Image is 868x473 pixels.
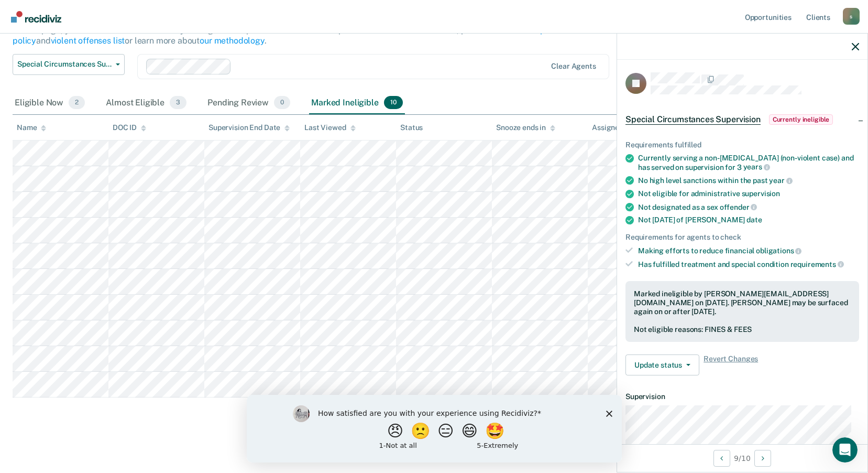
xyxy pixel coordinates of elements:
[769,114,833,125] span: Currently ineligible
[208,123,290,132] div: Supervision End Date
[384,96,403,110] span: 10
[13,92,87,115] div: Eligible Now
[205,92,292,115] div: Pending Review
[247,395,622,463] iframe: Survey by Kim from Recidiviz
[790,260,844,268] span: requirements
[17,123,46,132] div: Name
[17,60,112,69] span: Special Circumstances Supervision
[634,289,851,316] div: Marked ineligible by [PERSON_NAME][EMAIL_ADDRESS][DOMAIN_NAME] on [DATE]. [PERSON_NAME] may be su...
[832,437,858,463] iframe: Intercom live chat
[625,233,859,242] div: Requirements for agents to check
[720,203,757,211] span: offender
[625,141,859,149] div: Requirements fulfilled
[113,123,146,132] div: DOC ID
[843,8,860,25] div: s
[551,62,596,71] div: Clear agents
[11,11,61,23] img: Recidiviz
[634,325,851,334] div: Not eligible reasons: FINES & FEES
[704,354,758,375] span: Revert Changes
[638,246,859,255] div: Making efforts to reduce financial
[51,36,125,46] a: violent offenses list
[843,8,860,25] button: Profile dropdown button
[304,123,355,132] div: Last Viewed
[769,176,792,185] span: year
[638,216,859,224] div: Not [DATE] of [PERSON_NAME]
[638,176,859,185] div: No high level sanctions within the past
[743,163,770,171] span: years
[496,123,555,132] div: Snooze ends in
[200,36,265,46] a: our methodology
[625,354,699,375] button: Update status
[742,189,780,198] span: supervision
[400,123,423,132] div: Status
[638,154,859,171] div: Currently serving a non-[MEDICAL_DATA] (non-violent case) and has served on supervision for 3
[638,189,859,198] div: Not eligible for administrative
[617,444,867,472] div: 9 / 10
[746,216,762,224] span: date
[756,246,801,255] span: obligations
[13,25,599,45] a: supervision levels policy
[170,96,186,110] span: 3
[754,450,771,467] button: Next Opportunity
[69,96,85,110] span: 2
[592,123,641,132] div: Assigned to
[617,103,867,136] div: Special Circumstances SupervisionCurrently ineligible
[309,92,404,115] div: Marked Ineligible
[274,96,290,110] span: 0
[638,260,859,269] div: Has fulfilled treatment and special condition
[713,450,730,467] button: Previous Opportunity
[638,202,859,212] div: Not designated as a sex
[625,114,761,125] span: Special Circumstances Supervision
[104,92,189,115] div: Almost Eligible
[625,392,859,401] dt: Supervision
